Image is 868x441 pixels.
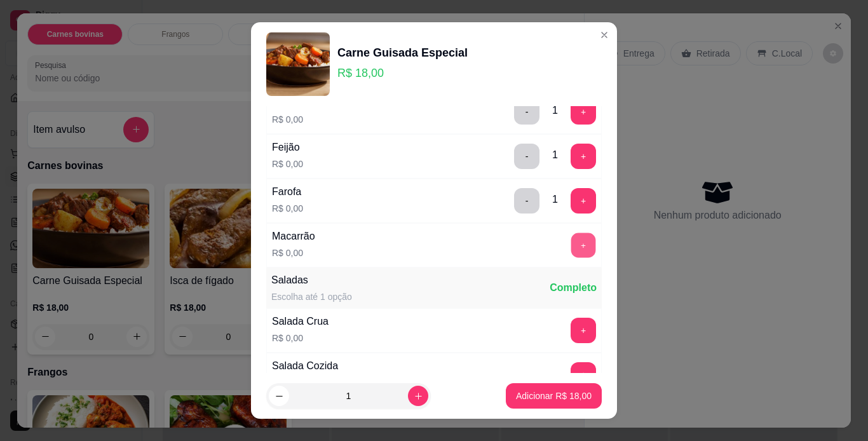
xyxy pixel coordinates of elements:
[571,144,596,169] button: add
[272,140,303,155] div: Feijão
[514,188,539,214] button: delete
[594,25,614,45] button: Close
[408,386,428,406] button: increase-product-quantity
[272,247,315,259] p: R$ 0,00
[337,64,468,82] p: R$ 18,00
[550,280,597,295] div: Completo
[571,99,596,125] button: add
[571,233,596,257] button: add
[337,44,468,62] div: Carne Guisada Especial
[272,314,329,329] div: Salada Crua
[272,358,338,374] div: Salada Cozida
[514,144,539,169] button: delete
[514,99,539,125] button: delete
[266,32,330,96] img: product-image
[272,184,303,200] div: Farofa
[552,147,558,163] div: 1
[506,383,602,409] button: Adicionar R$ 18,00
[269,386,289,406] button: decrease-product-quantity
[571,318,596,343] button: add
[552,192,558,207] div: 1
[516,390,592,402] p: Adicionar R$ 18,00
[571,362,596,388] button: add
[272,332,329,344] p: R$ 0,00
[271,273,352,288] div: Saladas
[271,290,352,303] div: Escolha até 1 opção
[571,188,596,214] button: add
[272,229,315,244] div: Macarrão
[552,103,558,118] div: 1
[272,158,303,170] p: R$ 0,00
[272,113,303,126] p: R$ 0,00
[272,202,303,215] p: R$ 0,00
